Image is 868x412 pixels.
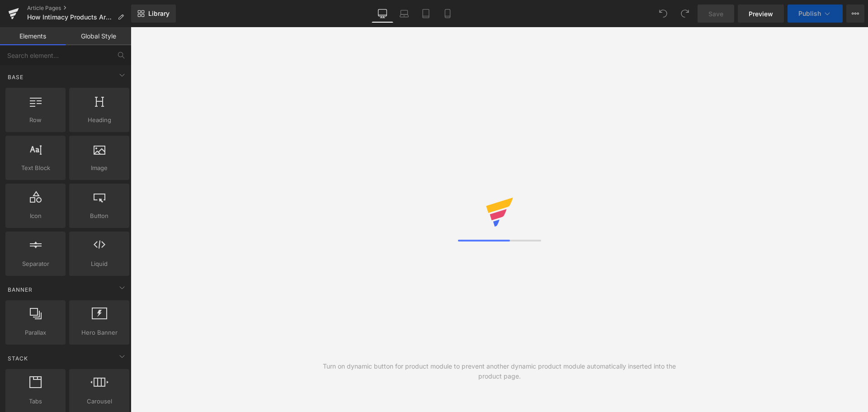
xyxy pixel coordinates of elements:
a: Global Style [66,27,131,45]
span: Parallax [8,328,63,337]
button: Undo [654,5,672,23]
span: Carousel [72,397,127,406]
span: Button [72,211,127,221]
a: Desktop [372,5,393,23]
button: More [846,5,864,23]
span: Banner [7,285,33,294]
span: Separator [8,259,63,269]
span: Hero Banner [72,328,127,337]
div: Turn on dynamic button for product module to prevent another dynamic product module automatically... [315,361,684,381]
span: Save [708,9,723,19]
button: Redo [676,5,694,23]
a: Preview [738,5,784,23]
a: Mobile [437,5,458,23]
a: New Library [131,5,176,23]
button: Publish [788,5,843,23]
span: Heading [72,115,127,125]
a: Tablet [415,5,437,23]
span: Stack [7,354,29,363]
span: Liquid [72,259,127,269]
a: Laptop [393,5,415,23]
span: Tabs [8,397,63,406]
span: Row [8,115,63,125]
a: Article Pages [27,5,131,12]
span: Preview [749,9,773,19]
span: Publish [798,10,821,17]
span: Image [72,163,127,173]
span: Text Block [8,163,63,173]
span: Library [148,9,170,18]
span: Base [7,73,24,81]
span: Icon [8,211,63,221]
span: How Intimacy Products Are Changing the Conversation About Health [27,14,114,21]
